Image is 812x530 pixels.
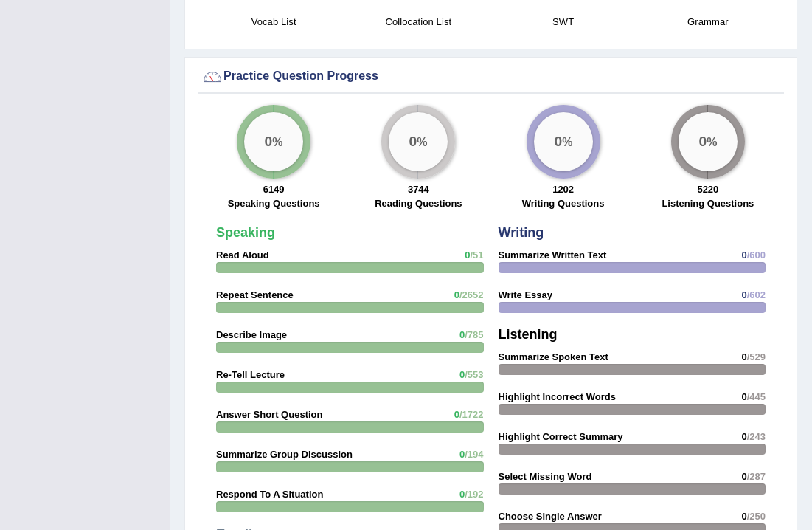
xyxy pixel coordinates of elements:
[216,329,287,340] strong: Describe Image
[459,449,465,460] span: 0
[459,329,465,340] span: 0
[747,471,766,482] span: /287
[552,184,574,195] strong: 1202
[499,225,544,240] strong: Writing
[747,431,766,442] span: /243
[216,489,323,500] strong: Respond To A Situation
[389,112,448,171] div: %
[499,289,552,300] strong: Write Essay
[465,249,470,261] span: 0
[216,289,294,300] strong: Repeat Sentence
[209,14,339,30] h4: Vocab List
[499,327,558,342] strong: Listening
[454,289,459,300] span: 0
[353,14,483,30] h4: Collocation List
[741,351,746,362] span: 0
[534,112,593,171] div: %
[454,409,459,420] span: 0
[459,409,484,420] span: /1722
[747,249,766,261] span: /600
[741,289,746,300] span: 0
[697,184,718,195] strong: 5220
[522,196,605,210] label: Writing Questions
[499,391,616,402] strong: Highlight Incorrect Words
[747,391,766,402] span: /445
[408,184,429,195] strong: 3744
[216,409,322,420] strong: Answer Short Question
[465,489,483,500] span: /192
[216,449,353,460] strong: Summarize Group Discussion
[465,329,483,340] span: /785
[741,511,746,522] span: 0
[228,196,320,210] label: Speaking Questions
[698,133,707,149] big: 0
[375,196,462,210] label: Reading Questions
[465,369,483,380] span: /553
[741,471,746,482] span: 0
[747,351,766,362] span: /529
[499,431,623,442] strong: Highlight Correct Summary
[216,249,269,261] strong: Read Aloud
[643,14,773,30] h4: Grammar
[747,511,766,522] span: /250
[201,66,780,88] div: Practice Question Progress
[554,133,562,149] big: 0
[459,369,465,380] span: 0
[465,449,483,460] span: /194
[409,133,417,149] big: 0
[459,489,465,500] span: 0
[244,112,303,171] div: %
[741,431,746,442] span: 0
[499,249,607,261] strong: Summarize Written Text
[216,225,275,240] strong: Speaking
[470,249,483,261] span: /51
[216,369,285,380] strong: Re-Tell Lecture
[459,289,484,300] span: /2652
[662,196,754,210] label: Listening Questions
[499,471,592,482] strong: Select Missing Word
[741,391,746,402] span: 0
[499,14,628,30] h4: SWT
[747,289,766,300] span: /602
[263,184,285,195] strong: 6149
[741,249,746,261] span: 0
[499,351,608,362] strong: Summarize Spoken Text
[679,112,738,171] div: %
[265,133,273,149] big: 0
[499,511,602,522] strong: Choose Single Answer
